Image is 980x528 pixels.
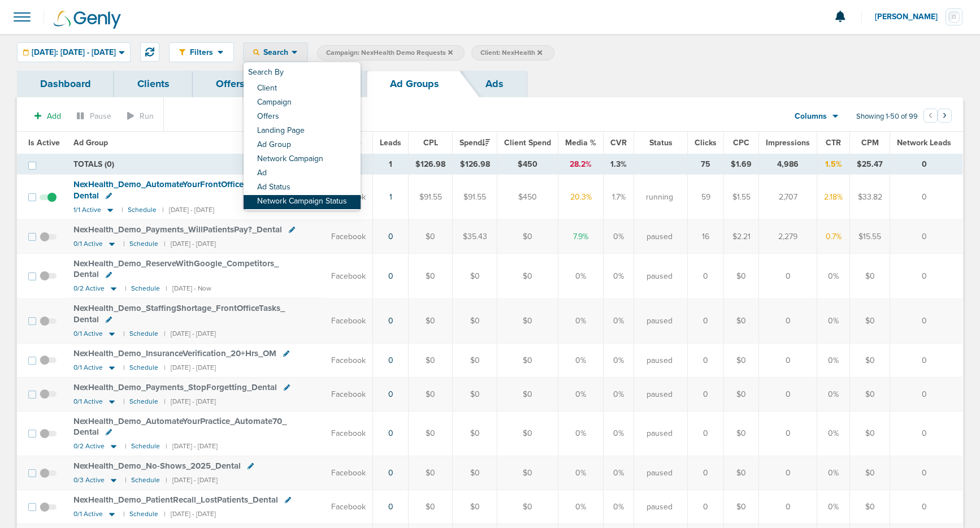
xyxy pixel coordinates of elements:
[388,316,393,326] a: 0
[326,48,453,58] span: Campaign: NexHealth Demo Requests
[131,476,160,484] small: Schedule
[244,153,361,167] a: Network Campaign
[565,138,596,148] span: Media %
[890,254,963,298] td: 0
[724,154,759,175] td: $1.69
[759,298,817,343] td: 0
[166,442,218,451] small: | [DATE] - [DATE]
[409,254,453,298] td: $0
[688,456,724,490] td: 0
[604,254,634,298] td: 0%
[604,490,634,524] td: 0%
[244,181,361,195] a: Ad Status
[938,109,952,123] button: Go to next page
[17,71,114,97] a: Dashboard
[890,220,963,254] td: 0
[244,195,361,209] a: Network Campaign Status
[73,416,287,438] span: NexHealth_ Demo_ AutomateYourPractice_ Automate70_ Dental
[73,303,285,324] span: NexHealth_ Demo_ StaffingShortage_ FrontOfficeTasks_ Dental
[647,231,673,243] span: paused
[688,490,724,524] td: 0
[497,298,558,343] td: $0
[759,154,817,175] td: 4,986
[688,412,724,456] td: 0
[324,220,373,254] td: Facebook
[604,154,634,175] td: 1.3%
[497,456,558,490] td: $0
[688,175,724,220] td: 59
[759,220,817,254] td: 2,279
[604,412,634,456] td: 0%
[388,389,393,399] a: 0
[164,397,216,406] small: | [DATE] - [DATE]
[688,254,724,298] td: 0
[73,363,103,372] span: 0/1 Active
[850,254,890,298] td: $0
[324,490,373,524] td: Facebook
[388,468,393,478] a: 0
[373,154,409,175] td: 1
[409,344,453,378] td: $0
[388,271,393,281] a: 0
[558,456,604,490] td: 0%
[123,363,124,372] small: |
[453,378,497,412] td: $0
[558,298,604,343] td: 0%
[244,63,361,82] h6: Search By
[244,96,361,110] a: Campaign
[558,175,604,220] td: 20.3%
[123,510,124,518] small: |
[73,476,105,484] span: 0/3 Active
[604,344,634,378] td: 0%
[647,428,673,439] span: paused
[73,348,276,358] span: NexHealth_ Demo_ InsuranceVerification_ 20+Hrs_ OM
[73,206,101,214] span: 1/1 Active
[890,344,963,378] td: 0
[647,271,673,282] span: paused
[875,13,946,21] span: [PERSON_NAME]
[850,154,890,175] td: $25.47
[724,175,759,220] td: $1.55
[388,502,393,512] a: 0
[724,254,759,298] td: $0
[497,378,558,412] td: $0
[324,344,373,378] td: Facebook
[164,240,216,248] small: | [DATE] - [DATE]
[409,412,453,456] td: $0
[610,138,627,148] span: CVR
[850,344,890,378] td: $0
[817,344,850,378] td: 0%
[861,138,879,148] span: CPM
[850,175,890,220] td: $33.82
[32,49,116,57] span: [DATE]: [DATE] - [DATE]
[504,138,551,148] span: Client Spend
[73,382,277,392] span: NexHealth_ Demo_ Payments_ StopForgetting_ Dental
[817,298,850,343] td: 0%
[129,240,158,248] small: Schedule
[324,254,373,298] td: Facebook
[453,175,497,220] td: $91.55
[166,476,218,484] small: | [DATE] - [DATE]
[817,490,850,524] td: 0%
[647,468,673,479] span: paused
[497,154,558,175] td: $450
[73,240,103,248] span: 0/1 Active
[497,344,558,378] td: $0
[162,206,214,214] small: | [DATE] - [DATE]
[688,298,724,343] td: 0
[324,456,373,490] td: Facebook
[604,378,634,412] td: 0%
[166,284,211,293] small: | [DATE] - Now
[759,175,817,220] td: 2,707
[890,490,963,524] td: 0
[462,71,527,97] a: Ads
[131,442,160,451] small: Schedule
[604,298,634,343] td: 0%
[759,378,817,412] td: 0
[409,298,453,343] td: $0
[558,378,604,412] td: 0%
[244,110,361,124] a: Offers
[688,220,724,254] td: 16
[459,138,490,148] span: Spend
